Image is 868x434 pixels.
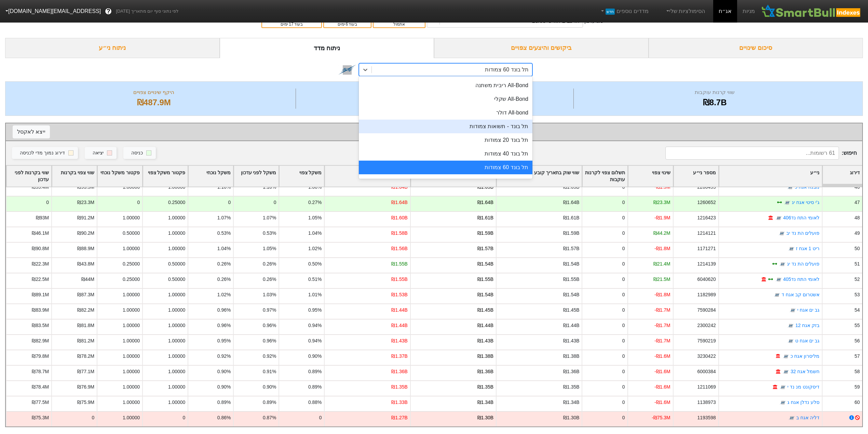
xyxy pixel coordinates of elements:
div: 0.25000 [168,199,185,206]
div: 0.50% [308,260,322,268]
div: -₪1.6M [654,353,670,360]
div: 0 [622,276,625,283]
div: 1.00000 [168,383,185,391]
div: ₪22.3M [32,260,49,268]
div: ₪1.61B [563,214,579,221]
div: ביקושים והיצעים צפויים [434,38,649,58]
div: 0.89% [217,399,231,406]
div: 7590284 [697,307,716,314]
div: 0 [92,414,94,421]
div: 2260495 [697,184,716,191]
div: 0 [622,260,625,268]
div: 3230422 [697,353,716,360]
div: 0.96% [217,322,231,329]
div: 0.51% [308,276,322,283]
a: מליסרון אגח כ [790,354,819,359]
button: כניסה [123,147,156,159]
div: 1.00000 [123,414,140,421]
div: 0 [137,199,140,206]
span: חדש [606,9,615,15]
div: All-bond דולר [359,106,532,120]
div: 1214139 [697,260,716,268]
div: 0.26% [217,276,231,283]
div: 1.00000 [123,322,140,329]
div: -₪1.7M [654,307,670,314]
div: ₪1.61B [477,214,493,221]
div: ₪78.4M [32,383,49,391]
div: היקף שינויים צפויים [14,89,294,96]
div: 1.07% [217,214,231,221]
div: -₪1.6M [654,383,670,391]
div: ₪1.54B [477,260,493,268]
img: tase link [787,184,794,191]
div: ₪1.53B [391,291,407,298]
div: 0.53% [217,230,231,237]
div: ₪79.8M [32,353,49,360]
div: Toggle SortBy [497,166,582,187]
div: 55 [855,322,860,329]
div: ₪1.57B [477,245,493,252]
div: 58 [855,368,860,375]
span: חיפוש : [665,147,857,160]
div: ₪83.5M [32,322,49,329]
div: 0.88% [308,399,322,406]
div: שווי קרנות עוקבות [575,89,854,96]
div: 1211069 [697,383,716,391]
div: 0 [46,199,49,206]
div: בעוד ימים [327,21,368,27]
div: ₪1.64B [391,199,407,206]
a: אשטרום קב אגח ד [782,292,819,298]
div: All-Bond ריבית משתנה [359,79,532,92]
div: 1.00000 [168,322,185,329]
div: 0 [622,368,625,375]
input: 61 רשומות... [665,147,839,160]
div: ₪75.9M [77,399,94,406]
div: 7590219 [697,337,716,344]
a: מבנה אגח כ [795,185,819,190]
div: 0.94% [308,337,322,344]
div: 1.04% [217,245,231,252]
span: לפי נתוני סוף יום מתאריך [DATE] [116,8,178,15]
div: 0.50000 [168,260,185,268]
div: Toggle SortBy [823,166,862,187]
div: ₪44M [81,276,94,283]
div: 0.26% [263,260,276,268]
div: 1.10% [263,184,276,191]
div: 0 [228,199,231,206]
a: לאומי התח נד406 [783,215,819,221]
div: ₪1.59B [477,230,493,237]
div: 0 [622,245,625,252]
div: 1.00000 [123,368,140,375]
div: 0.92% [263,353,276,360]
div: 60 [298,96,572,109]
div: תל בונד - תשואות צמודות [359,120,532,133]
div: Toggle SortBy [97,166,142,187]
img: tase link [779,399,786,406]
div: בעוד ימים [266,21,317,27]
div: 1.00000 [168,245,185,252]
div: ₪1.43B [563,337,579,344]
div: 0 [622,399,625,406]
div: 0 [622,307,625,314]
div: ₪1.60B [391,214,407,221]
div: 0.96% [217,307,231,314]
div: 6000384 [697,368,716,375]
div: ₪75.3M [32,414,49,421]
div: 0.95% [217,337,231,344]
a: ריט 1 אגח ז [796,246,819,252]
a: גב ים אגח ט [795,338,819,344]
div: 1.00000 [168,353,185,360]
div: 47 [855,199,860,206]
img: tase link [774,292,781,299]
div: 0.95% [308,307,322,314]
div: 0.97% [263,307,276,314]
img: tase link [779,261,786,268]
div: 1.00000 [123,383,140,391]
span: 17 [289,22,293,27]
div: תל בונד 20 צמודות [359,133,532,147]
a: בזק אגח 12 [796,323,819,328]
a: פועלים הת נד יב [786,231,819,236]
img: tase link [787,338,794,345]
div: 1.01% [308,291,322,298]
div: 54 [855,307,860,314]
